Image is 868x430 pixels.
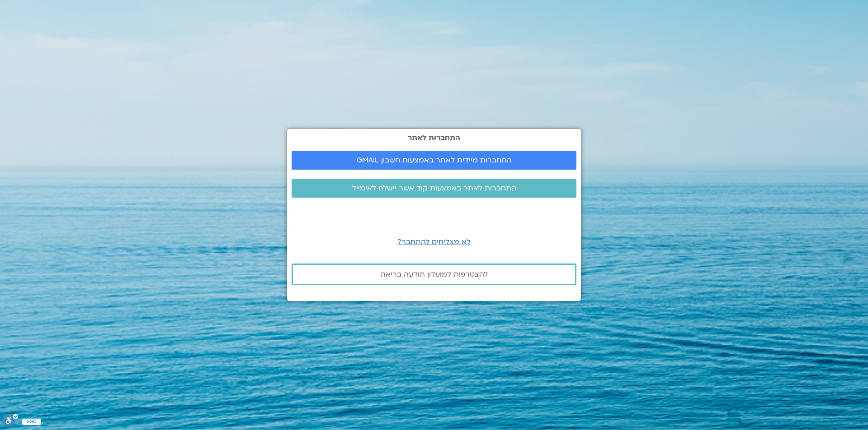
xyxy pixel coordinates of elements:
a: התחברות לאתר באמצעות קוד אשר יישלח לאימייל [292,179,576,198]
a: התחברות מיידית לאתר באמצעות חשבון GMAIL [292,151,576,170]
h2: התחברות לאתר [292,134,576,142]
a: להצטרפות למועדון תודעה בריאה [292,264,576,285]
a: לא מצליחים להתחבר? [397,237,471,247]
span: להצטרפות למועדון תודעה בריאה [381,270,488,278]
span: התחברות לאתר באמצעות קוד אשר יישלח לאימייל [352,184,516,192]
span: התחברות מיידית לאתר באמצעות חשבון GMAIL [357,156,512,164]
